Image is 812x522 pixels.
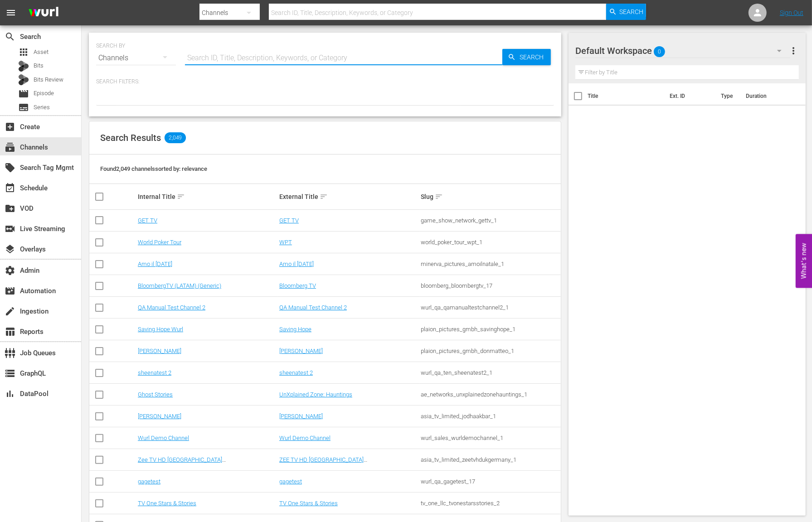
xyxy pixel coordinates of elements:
[100,132,161,143] span: Search Results
[279,348,323,354] a: [PERSON_NAME]
[5,388,15,399] span: DataPool
[5,326,15,337] span: Reports
[421,261,559,267] div: minerva_pictures_amoilnatale_1
[138,304,205,311] a: QA Manual Test Channel 2
[18,61,29,72] div: Bits
[588,83,665,109] th: Title
[788,45,799,56] span: more_vert
[138,217,157,224] a: GET TV
[788,40,799,62] button: more_vert
[5,265,15,276] span: Admin
[5,7,16,18] span: menu
[177,193,185,201] span: sort
[138,191,277,202] div: Internal Title
[421,348,559,354] div: plaion_pictures_gmbh_donmatteo_1
[5,142,15,153] span: Channels
[18,88,29,99] span: Episode
[279,369,313,376] a: sheenatest 2
[421,391,559,398] div: ae_networks_unxplainedzonehauntings_1
[138,348,181,354] a: [PERSON_NAME]
[138,456,226,470] a: Zee TV HD [GEOGRAPHIC_DATA] ([GEOGRAPHIC_DATA])
[279,456,367,470] a: ZEE TV HD [GEOGRAPHIC_DATA] ([GEOGRAPHIC_DATA])
[421,217,559,224] div: game_show_network_gettv_1
[279,500,338,507] a: TV One Stars & Stories
[279,217,299,224] a: GET TV
[620,4,644,20] span: Search
[5,162,15,173] span: Search Tag Mgmt
[421,239,559,246] div: world_poker_tour_wpt_1
[34,103,50,112] span: Series
[279,282,316,289] a: Bloomberg TV
[279,413,323,420] a: [PERSON_NAME]
[5,368,15,379] span: GraphQL
[279,478,302,485] a: gagetest
[421,282,559,289] div: bloomberg_bloombergtv_17
[516,49,551,65] span: Search
[138,435,189,441] a: Wurl Demo Channel
[5,203,15,214] span: VOD
[138,391,173,398] a: Ghost Stories
[5,183,15,193] span: Schedule
[34,75,63,84] span: Bits Review
[18,47,29,58] span: Asset
[22,2,65,24] img: ans4CAIJ8jUAAAAAAAAAAAAAAAAAAAAAAAAgQb4GAAAAAAAAAAAAAAAAAAAAAAAAJMjXAAAAAAAAAAAAAAAAAAAAAAAAgAT5G...
[138,326,183,333] a: Saving Hope Wurl
[421,435,559,441] div: wurl_sales_wurldemochannel_1
[279,326,311,333] a: Saving Hope
[715,83,740,109] th: Type
[575,38,790,63] div: Default Workspace
[421,304,559,311] div: wurl_qa_qamanualtestchannel2_1
[138,413,181,420] a: [PERSON_NAME]
[279,239,292,246] a: WPT
[100,165,207,172] span: Found 2,049 channels sorted by: relevance
[502,49,551,65] button: Search
[5,121,15,132] span: Create
[740,83,795,109] th: Duration
[421,326,559,333] div: plaion_pictures_gmbh_savinghope_1
[279,191,418,202] div: External Title
[5,306,15,317] span: Ingestion
[421,369,559,376] div: wurl_qa_ten_sheenatest2_1
[279,261,314,267] a: Amo il [DATE]
[138,500,196,507] a: TV One Stars & Stories
[279,391,352,398] a: UnXplained Zone: Hauntings
[138,261,172,267] a: Amo il [DATE]
[780,9,803,16] a: Sign Out
[654,42,665,61] span: 0
[435,193,443,201] span: sort
[5,285,15,296] span: Automation
[96,45,176,71] div: Channels
[34,89,54,98] span: Episode
[5,348,15,358] span: Job Queues
[34,61,44,70] span: Bits
[18,74,29,85] div: Bits Review
[421,413,559,420] div: asia_tv_limited_jodhaakbar_1
[18,102,29,113] span: Series
[421,500,559,507] div: tv_one_llc_tvonestarsstories_2
[796,234,812,288] button: Open Feedback Widget
[138,369,171,376] a: sheenatest 2
[5,244,15,255] span: Overlays
[96,78,554,86] p: Search Filters:
[279,304,347,311] a: QA Manual Test Channel 2
[665,83,716,109] th: Ext. ID
[34,48,49,57] span: Asset
[421,456,559,463] div: asia_tv_limited_zeetvhdukgermany_1
[5,31,15,42] span: Search
[606,4,646,20] button: Search
[5,223,15,234] span: Live Streaming
[138,478,160,485] a: gagetest
[165,132,186,143] span: 2,049
[421,478,559,485] div: wurl_qa_gagetest_17
[279,435,331,441] a: Wurl Demo Channel
[138,282,221,289] a: BloombergTV (LATAM) (Generic)
[320,193,328,201] span: sort
[138,239,181,246] a: World Poker Tour
[421,191,559,202] div: Slug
